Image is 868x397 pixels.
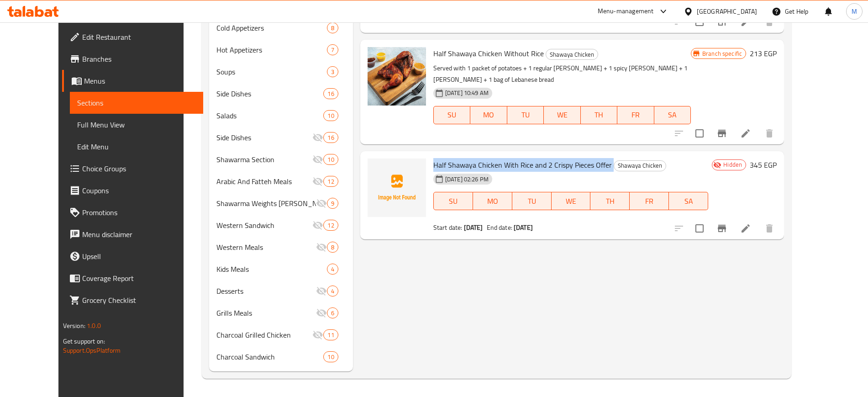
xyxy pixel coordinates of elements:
span: Promotions [82,207,196,218]
span: Version: [63,320,85,332]
span: FR [633,195,665,208]
div: Cold Appetizers [216,22,327,33]
span: Salads [216,110,324,121]
span: 16 [324,133,337,142]
a: Menus [62,70,203,92]
button: Branch-specific-item [711,217,733,239]
span: 8 [327,243,338,252]
span: 8 [327,24,338,32]
button: SA [669,192,708,210]
div: Kids Meals4 [209,258,353,280]
div: Charcoal Grilled Chicken11 [209,324,353,346]
span: Shawaya Chicken [546,49,598,60]
button: delete [758,122,780,144]
img: Half Shawaya Chicken Without Rice [368,47,426,106]
div: Western Meals [216,242,316,253]
div: items [327,286,338,296]
div: Soups3 [209,61,353,83]
h6: 213 EGP [750,47,777,60]
svg: Inactive section [316,242,327,253]
a: Sections [70,92,203,114]
a: Branches [62,48,203,70]
div: Grills Meals6 [209,302,353,324]
div: items [327,22,338,33]
a: Full Menu View [70,114,203,136]
span: Branch specific [699,49,746,58]
div: items [323,154,338,165]
div: Charcoal Sandwich10 [209,346,353,368]
svg: Inactive section [316,198,327,209]
div: Charcoal Sandwich [216,351,324,362]
span: Kids Meals [216,264,327,275]
button: SU [433,106,470,124]
span: 10 [324,155,337,164]
button: MO [473,192,512,210]
span: M [852,6,857,16]
b: [DATE] [514,222,533,233]
span: Sections [77,97,196,108]
a: Choice Groups [62,158,203,180]
span: 1.0.0 [87,320,101,332]
div: Hot Appetizers [216,44,327,55]
a: Support.OpsPlatform [63,344,121,356]
span: Upsell [82,251,196,262]
span: Grocery Checklist [82,295,196,306]
span: Get support on: [63,335,105,347]
span: Choice Groups [82,163,196,174]
span: 10 [324,353,337,361]
span: Select to update [690,219,709,238]
span: Branches [82,53,196,64]
span: TH [594,195,626,208]
svg: Inactive section [312,220,323,231]
button: TH [590,192,630,210]
span: Edit Menu [77,141,196,152]
span: WE [555,195,587,208]
div: Shawarma Weights [PERSON_NAME]9 [209,192,353,214]
a: Coupons [62,180,203,201]
svg: Inactive section [312,154,323,165]
span: MO [474,108,503,122]
button: delete [758,217,780,239]
button: FR [630,192,669,210]
span: 12 [324,177,337,186]
a: Edit Menu [70,136,203,158]
span: Desserts [216,286,316,296]
div: items [323,351,338,362]
div: Side Dishes [216,88,324,99]
div: Shawarma Weights Per Kilo [216,198,316,209]
a: Upsell [62,245,203,267]
div: Cold Appetizers8 [209,17,353,39]
div: items [323,110,338,121]
span: SU [437,195,469,208]
button: WE [544,106,580,124]
div: Arabic And Fatteh Meals12 [209,170,353,192]
button: TH [581,106,617,124]
div: items [323,132,338,143]
span: SA [658,108,687,122]
div: Side Dishes [216,132,313,143]
span: 10 [324,111,337,120]
svg: Inactive section [316,286,327,296]
a: Edit Restaurant [62,26,203,48]
span: WE [547,108,577,122]
button: SU [433,192,473,210]
div: Shawaya Chicken [614,160,666,171]
span: 11 [324,331,337,339]
span: SA [673,195,705,208]
button: TU [507,106,544,124]
div: Desserts4 [209,280,353,302]
div: Soups [216,66,327,77]
button: MO [470,106,507,124]
div: items [327,44,338,55]
span: 16 [324,90,337,98]
span: 9 [327,199,338,208]
div: items [327,198,338,209]
div: items [327,242,338,253]
svg: Inactive section [312,132,323,143]
span: 6 [327,309,338,318]
span: Grills Meals [216,307,316,318]
span: Full Menu View [77,119,196,130]
button: TU [512,192,552,210]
